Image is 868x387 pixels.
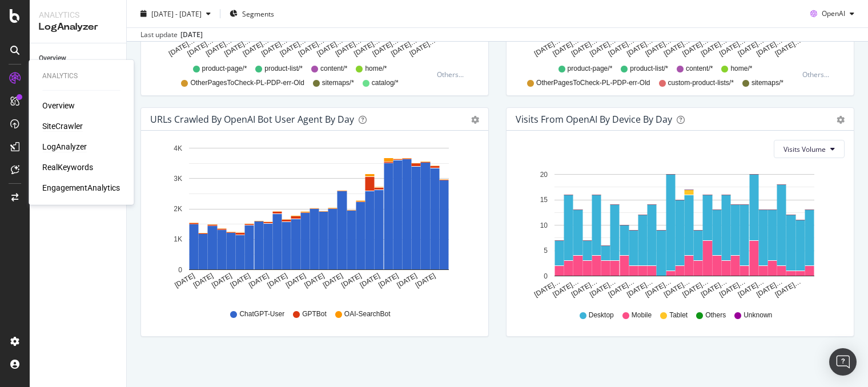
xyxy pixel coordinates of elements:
text: [DATE] [192,272,215,289]
text: 0 [544,272,548,280]
span: custom-product-lists/* [668,78,734,88]
text: [DATE] [247,272,270,289]
span: OtherPagesToCheck-PL-PDP-err-Old [190,78,304,88]
text: [DATE] [396,272,419,289]
a: SiteCrawler [42,120,83,132]
div: gear [471,116,479,124]
div: gear [837,116,845,124]
span: product-page/* [568,64,613,74]
div: Last update [140,30,203,40]
a: Overview [39,53,118,64]
text: 15 [540,196,548,204]
text: [DATE] [340,272,363,289]
span: OtherPagesToCheck-PL-PDP-err-Old [536,78,650,88]
span: product-list/* [264,64,303,74]
text: [DATE] [377,272,400,289]
span: Desktop [589,311,614,320]
text: 5 [544,247,548,255]
text: [DATE] [173,272,196,289]
div: Visits From OpenAI By Device By Day [516,114,672,125]
text: [DATE] [229,272,252,289]
button: Segments [225,5,279,23]
span: catalog/* [372,78,399,88]
text: [DATE] [303,272,325,289]
span: OAI-SearchBot [344,309,391,319]
a: LogAnalyzer [42,141,87,152]
text: 0 [178,266,182,274]
span: Others [705,311,726,320]
span: content/* [686,64,713,74]
span: content/* [320,64,347,74]
div: Others... [437,70,469,79]
text: [DATE] [414,272,437,289]
span: OpenAI [822,9,845,18]
div: [DATE] [180,30,203,40]
text: 20 [540,171,548,179]
div: Analytics [42,71,120,81]
span: ChatGPT-User [239,309,284,319]
button: [DATE] - [DATE] [136,5,215,23]
text: [DATE] [359,272,381,289]
svg: A chart. [516,167,841,300]
div: Analytics [39,9,117,21]
svg: A chart. [150,140,475,299]
button: OpenAI [806,5,859,23]
text: 1K [174,236,182,244]
span: Visits Volume [783,144,826,154]
div: LogAnalyzer [39,21,117,34]
span: [DATE] - [DATE] [151,9,202,18]
text: 3K [174,175,182,183]
span: Segments [242,9,274,18]
text: 4K [174,144,182,152]
span: Mobile [632,311,652,320]
text: [DATE] [210,272,233,289]
text: 10 [540,221,548,229]
text: [DATE] [322,272,344,289]
div: Open Intercom Messenger [829,348,857,376]
span: product-list/* [630,64,668,74]
button: Visits Volume [774,140,845,158]
span: sitemaps/* [322,78,354,88]
text: [DATE] [284,272,307,289]
span: product-page/* [202,64,247,74]
a: RealKeywords [42,162,93,173]
text: 2K [174,205,182,213]
div: URLs Crawled by OpenAI bot User Agent By Day [150,114,354,125]
span: sitemaps/* [752,78,783,88]
span: home/* [730,64,752,74]
span: GPTBot [302,309,327,319]
span: home/* [365,64,387,74]
text: [DATE] [266,272,289,289]
a: EngagementAnalytics [42,182,120,193]
div: Others... [802,70,834,79]
span: Tablet [669,311,688,320]
div: Overview [39,53,66,64]
span: Unknown [744,311,772,320]
a: Overview [42,100,75,111]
